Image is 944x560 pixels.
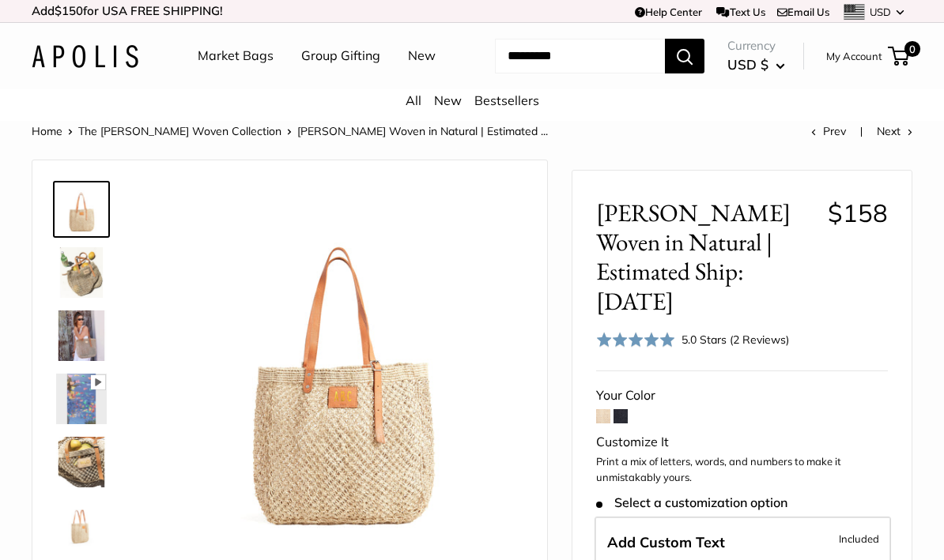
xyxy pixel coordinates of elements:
a: Market Bags [198,44,274,68]
a: Bestsellers [474,92,539,108]
span: 0 [904,41,920,57]
div: Your Color [596,384,888,408]
a: New [408,44,436,68]
img: Mercado Woven in Natural | Estimated Ship: Oct. 12th [56,374,107,424]
span: Add Custom Text [607,533,725,551]
a: Help Center [635,6,702,18]
span: USD [870,6,891,18]
div: Customize It [596,430,888,454]
a: Mercado Woven in Natural | Estimated Ship: Oct. 12th [53,244,110,301]
a: Mercado Woven in Natural | Estimated Ship: Oct. 12th [53,307,110,364]
a: All [406,92,421,108]
span: [PERSON_NAME] Woven in Natural | Estimated Ship: [DATE] [596,198,815,316]
a: Text Us [716,6,765,18]
img: Mercado Woven in Natural | Estimated Ship: Oct. 12th [56,247,107,298]
div: 5.0 Stars (2 Reviews) [596,328,789,351]
img: Mercado Woven in Natural | Estimated Ship: Oct. 12th [56,500,107,551]
a: Prev [811,124,846,138]
a: Next [877,124,912,138]
a: Mercado Woven in Natural | Estimated Ship: Oct. 12th [53,497,110,554]
a: Home [32,124,62,138]
img: Mercado Woven in Natural | Estimated Ship: Oct. 12th [56,184,107,235]
span: Currency [727,35,785,57]
div: 5.0 Stars (2 Reviews) [682,331,789,348]
span: USD $ [727,56,768,73]
span: $150 [55,3,83,18]
p: Print a mix of letters, words, and numbers to make it unmistakably yours. [596,454,888,485]
button: USD $ [727,52,785,77]
a: Mercado Woven in Natural | Estimated Ship: Oct. 12th [53,370,110,427]
span: [PERSON_NAME] Woven in Natural | Estimated ... [297,124,548,138]
input: Search... [495,39,665,73]
span: Select a customization option [596,495,787,510]
img: Mercado Woven in Natural | Estimated Ship: Oct. 12th [56,437,107,487]
button: Search [665,39,704,73]
img: Mercado Woven in Natural | Estimated Ship: Oct. 12th [56,310,107,361]
a: Email Us [777,6,829,18]
span: $158 [828,197,888,228]
a: Group Gifting [301,44,380,68]
a: Mercado Woven in Natural | Estimated Ship: Oct. 12th [53,181,110,238]
img: Mercado Woven in Natural | Estimated Ship: Oct. 12th [159,184,523,548]
a: Mercado Woven in Natural | Estimated Ship: Oct. 12th [53,434,110,490]
img: Apolis [32,45,138,68]
a: The [PERSON_NAME] Woven Collection [78,124,281,138]
a: New [434,92,462,108]
span: Included [839,529,879,548]
a: 0 [889,47,909,66]
nav: Breadcrumb [32,121,548,141]
a: My Account [826,47,882,66]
